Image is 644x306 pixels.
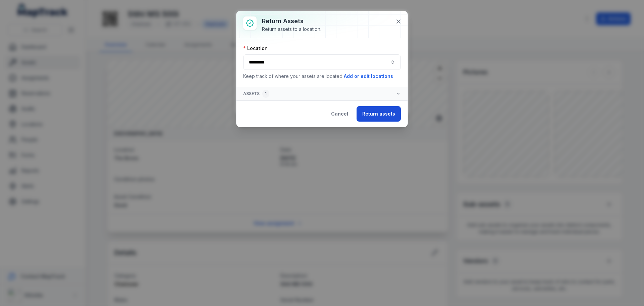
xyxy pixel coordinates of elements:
div: 1 [262,90,269,98]
button: Add or edit locations [343,73,393,80]
span: Assets [243,90,269,98]
button: Assets1 [236,87,408,100]
h3: Return assets [262,16,321,26]
p: Keep track of where your assets are located. [243,73,401,80]
button: Return assets [357,106,401,122]
button: Cancel [325,106,354,122]
label: Location [243,45,268,52]
div: Return assets to a location. [262,26,321,33]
